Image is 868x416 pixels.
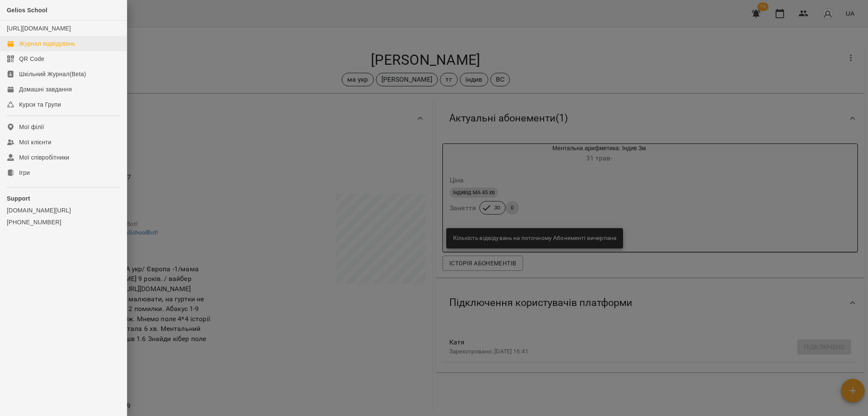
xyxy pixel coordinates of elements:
[19,100,61,109] div: Курси та Групи
[19,123,44,131] div: Мої філії
[19,55,45,63] div: QR Code
[19,85,72,94] div: Домашні завдання
[7,194,120,203] p: Support
[7,218,120,226] a: [PHONE_NUMBER]
[19,70,86,78] div: Шкільний Журнал(Beta)
[19,39,75,48] div: Журнал відвідувань
[19,168,30,177] div: Ігри
[7,7,47,14] span: Gelios School
[7,25,71,32] a: [URL][DOMAIN_NAME]
[7,206,120,215] a: [DOMAIN_NAME][URL]
[19,138,51,146] div: Мої клієнти
[19,153,70,162] div: Мої співробітники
